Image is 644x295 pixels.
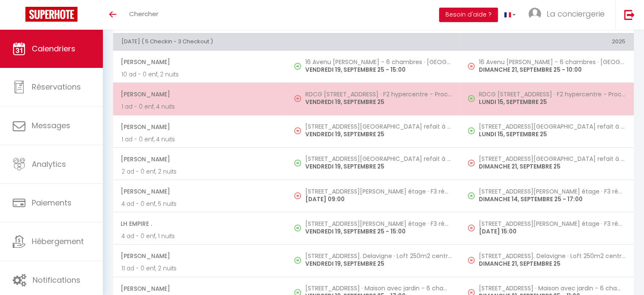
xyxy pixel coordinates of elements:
span: Notifications [33,275,80,285]
h5: [STREET_ADDRESS][GEOGRAPHIC_DATA] refait à neuf - proche [GEOGRAPHIC_DATA] [305,155,452,162]
button: Ouvrir le widget de chat LiveChat [7,3,32,29]
p: VENDREDI 19, SEPTEMBRE 25 - 15:00 [305,227,452,236]
p: 4 ad - 0 enf, 5 nuits [122,199,278,208]
h5: 16 Avenu [PERSON_NAME] - 6 chambres · [GEOGRAPHIC_DATA] 12p. 5 min plage & falaises d'Etretat [479,59,625,65]
span: La conciergerie [547,8,605,19]
img: NO IMAGE [468,63,475,70]
h5: [STREET_ADDRESS]. Delavigne · Loft 250m2 centre ville & terrasse sud [479,253,625,259]
button: Besoin d'aide ? [439,8,498,22]
img: NO IMAGE [468,95,475,102]
th: [DATE] ( 5 Checkin - 3 Checkout ) [113,33,460,50]
h5: 16 Avenu [PERSON_NAME] - 6 chambres · [GEOGRAPHIC_DATA] 12p. 5 min plage & falaises d'Etretat [305,59,452,65]
h5: [STREET_ADDRESS][GEOGRAPHIC_DATA] refait à neuf - proche [GEOGRAPHIC_DATA] [479,123,625,130]
p: LUNDI 15, SEPTEMBRE 25 [479,98,625,107]
iframe: Chat [608,257,638,289]
span: [PERSON_NAME] [121,183,278,199]
p: 1 ad - 0 enf, 4 nuits [122,102,278,111]
h5: RDCG [STREET_ADDRESS] · F2 hypercentre - Proche gare - WIFI gratuite [305,91,452,98]
p: [DATE] 15:00 [479,227,625,236]
span: [PERSON_NAME] [121,248,278,264]
p: DIMANCHE 14, SEPTEMBRE 25 - 17:00 [479,195,625,204]
p: 4 ad - 0 enf, 1 nuits [122,232,278,241]
span: Calendriers [32,43,75,54]
p: VENDREDI 19, SEPTEMBRE 25 [305,259,452,268]
span: [PERSON_NAME] [121,54,278,70]
span: [PERSON_NAME] [121,119,278,135]
span: LH EMPIRE . [121,216,278,232]
h5: [STREET_ADDRESS] · Maison avec jardin - 6 chambres [305,285,452,292]
p: [DATE] 09:00 [305,195,452,204]
span: [PERSON_NAME] [121,151,278,167]
p: 10 ad - 0 enf, 2 nuits [122,70,278,79]
h5: RDCG [STREET_ADDRESS] · F2 hypercentre - Proche gare - WIFI gratuite [479,91,625,98]
p: VENDREDI 19, SEPTEMBRE 25 [305,130,452,139]
img: NO IMAGE [294,192,301,199]
span: Messages [32,120,70,131]
p: DIMANCHE 21, SEPTEMBRE 25 - 10:00 [479,65,625,74]
img: NO IMAGE [468,160,475,166]
img: NO IMAGE [468,127,475,134]
h5: [STREET_ADDRESS][PERSON_NAME] étage · F3 rénové - proche gare [479,188,625,195]
p: VENDREDI 19, SEPTEMBRE 25 - 15:00 [305,65,452,74]
img: logout [624,9,635,20]
p: DIMANCHE 21, SEPTEMBRE 25 [479,259,625,268]
span: Analytics [32,159,66,169]
span: Réservations [32,81,81,92]
th: 2025 [460,33,634,50]
h5: [STREET_ADDRESS][PERSON_NAME] étage · F3 rénové - proche gare [305,188,452,195]
p: VENDREDI 19, SEPTEMBRE 25 [305,98,452,107]
img: ... [528,8,541,20]
span: [PERSON_NAME] [121,86,278,102]
h5: [STREET_ADDRESS][GEOGRAPHIC_DATA] refait à neuf - proche [GEOGRAPHIC_DATA] [479,155,625,162]
img: Super Booking [25,7,77,22]
h5: [STREET_ADDRESS][GEOGRAPHIC_DATA] refait à neuf - proche [GEOGRAPHIC_DATA] [305,123,452,130]
img: NO IMAGE [468,225,475,231]
p: 11 ad - 0 enf, 2 nuits [122,264,278,273]
p: LUNDI 15, SEPTEMBRE 25 [479,130,625,139]
span: Hébergement [32,236,84,247]
p: VENDREDI 19, SEPTEMBRE 25 [305,162,452,171]
h5: [STREET_ADDRESS][PERSON_NAME] étage · F3 rénové - proche gare [479,220,625,227]
h5: [STREET_ADDRESS]. Delavigne · Loft 250m2 centre ville & terrasse sud [305,253,452,259]
img: NO IMAGE [294,127,301,134]
h5: [STREET_ADDRESS] · Maison avec jardin - 6 chambres [479,285,625,292]
p: 1 ad - 0 enf, 4 nuits [122,135,278,144]
img: NO IMAGE [468,257,475,264]
p: 2 ad - 0 enf, 2 nuits [122,167,278,176]
span: Chercher [129,9,158,18]
img: NO IMAGE [468,192,475,199]
span: Paiements [32,197,72,208]
img: NO IMAGE [294,95,301,102]
p: DIMANCHE 21, SEPTEMBRE 25 [479,162,625,171]
h5: [STREET_ADDRESS][PERSON_NAME] étage · F3 rénové - proche gare [305,220,452,227]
